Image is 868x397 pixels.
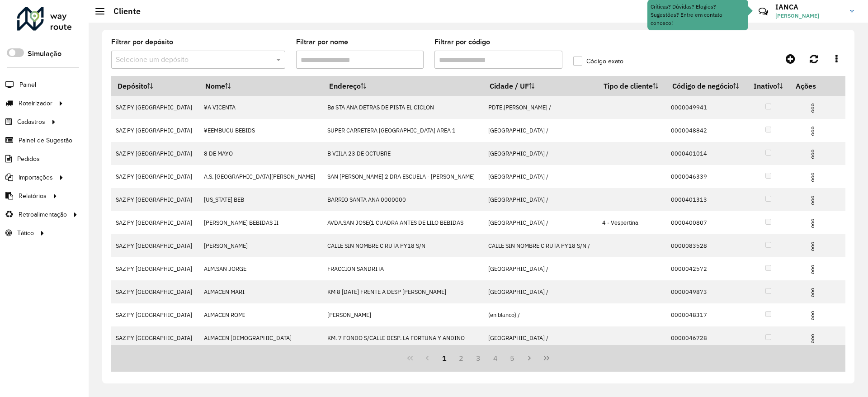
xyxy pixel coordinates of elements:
td: [GEOGRAPHIC_DATA] / [483,165,597,188]
td: SAN [PERSON_NAME] 2 DRA ESCUELA - [PERSON_NAME] [323,165,484,188]
td: [US_STATE] BEB [199,188,323,211]
span: Retroalimentação [19,210,67,219]
h3: IANCA [775,3,843,11]
td: A.S. [GEOGRAPHIC_DATA][PERSON_NAME] [199,165,323,188]
td: [GEOGRAPHIC_DATA] / [483,142,597,165]
td: ¥EEMBUCU BEBIDS [199,119,323,142]
td: ALMACEN ROMI [199,303,323,326]
td: CALLE SIN NOMBRE C RUTA PY18 S/N / [483,234,597,257]
label: Código exato [573,57,623,66]
button: 5 [504,350,521,367]
span: Painel [19,80,36,90]
td: SAZ PY [GEOGRAPHIC_DATA] [111,96,199,119]
td: SAZ PY [GEOGRAPHIC_DATA] [111,119,199,142]
th: Nome [199,76,323,96]
td: AVDA.SAN JOSE(1 CUADRA ANTES DE LILO BEBIDAS [323,211,484,234]
td: SAZ PY [GEOGRAPHIC_DATA] [111,326,199,350]
td: 0000400807 [666,211,747,234]
td: SUPER CARRETERA [GEOGRAPHIC_DATA] AREA 1 [323,119,484,142]
th: Ações [789,76,844,95]
span: Painel de Sugestão [19,136,72,145]
span: [PERSON_NAME] [775,12,843,20]
td: 0000046728 [666,326,747,350]
td: ALMACEN [DEMOGRAPHIC_DATA] [199,326,323,350]
td: [PERSON_NAME] [199,234,323,257]
td: 0000401313 [666,188,747,211]
td: FRACCION SANDRITA [323,257,484,280]
label: Simulação [28,48,61,59]
td: 4 - Vespertina [597,211,666,234]
button: Last Page [538,350,555,367]
th: Inativo [747,76,789,96]
h2: Cliente [104,6,141,16]
td: B VIILA 23 DE OCTUBRE [323,142,484,165]
td: 0000048317 [666,303,747,326]
span: Importações [19,173,53,182]
td: SAZ PY [GEOGRAPHIC_DATA] [111,303,199,326]
td: [GEOGRAPHIC_DATA] / [483,257,597,280]
th: Depósito [111,76,199,96]
td: 0000046339 [666,165,747,188]
label: Filtrar por depósito [111,37,173,47]
th: Endereço [323,76,484,96]
span: Cadastros [17,117,45,127]
td: KM. 7 FONDO S/CALLE DESP. LA FORTUNA Y ANDINO [323,326,484,350]
td: SAZ PY [GEOGRAPHIC_DATA] [111,142,199,165]
td: SAZ PY [GEOGRAPHIC_DATA] [111,188,199,211]
td: Bø STA ANA DETRAS DE PISTA EL CICLON [323,96,484,119]
button: Next Page [521,350,538,367]
td: BARRIO SANTA ANA 0000000 [323,188,484,211]
td: 0000042572 [666,257,747,280]
td: [GEOGRAPHIC_DATA] / [483,326,597,350]
td: [GEOGRAPHIC_DATA] / [483,188,597,211]
td: PDTE.[PERSON_NAME] / [483,96,597,119]
a: Contato Rápido [754,2,773,21]
span: Tático [17,228,34,238]
td: 8 DE MAYO [199,142,323,165]
td: [GEOGRAPHIC_DATA] / [483,280,597,303]
td: CALLE SIN NOMBRE C RUTA PY18 S/N [323,234,484,257]
label: Filtrar por nome [296,37,348,47]
td: ALM.SAN JORGE [199,257,323,280]
th: Cidade / UF [483,76,597,96]
td: SAZ PY [GEOGRAPHIC_DATA] [111,165,199,188]
td: 0000049873 [666,280,747,303]
span: Relatórios [19,191,47,201]
button: 2 [453,350,470,367]
td: ¥A VICENTA [199,96,323,119]
button: 3 [470,350,487,367]
td: 0000049941 [666,96,747,119]
th: Tipo de cliente [597,76,666,96]
button: 4 [487,350,504,367]
td: SAZ PY [GEOGRAPHIC_DATA] [111,211,199,234]
label: Filtrar por código [434,37,490,47]
td: KM 8 [DATE] FRENTE A DESP [PERSON_NAME] [323,280,484,303]
td: 0000048842 [666,119,747,142]
td: [PERSON_NAME] BEBIDAS II [199,211,323,234]
td: [PERSON_NAME] [323,303,484,326]
span: Roteirizador [19,99,52,108]
button: 1 [436,350,453,367]
th: Código de negócio [666,76,747,96]
td: [GEOGRAPHIC_DATA] / [483,119,597,142]
td: 0000083528 [666,234,747,257]
td: SAZ PY [GEOGRAPHIC_DATA] [111,234,199,257]
td: (en blanco) / [483,303,597,326]
td: SAZ PY [GEOGRAPHIC_DATA] [111,257,199,280]
td: [GEOGRAPHIC_DATA] / [483,211,597,234]
td: ALMACEN MARI [199,280,323,303]
td: SAZ PY [GEOGRAPHIC_DATA] [111,280,199,303]
td: 0000401014 [666,142,747,165]
span: Pedidos [17,154,40,164]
